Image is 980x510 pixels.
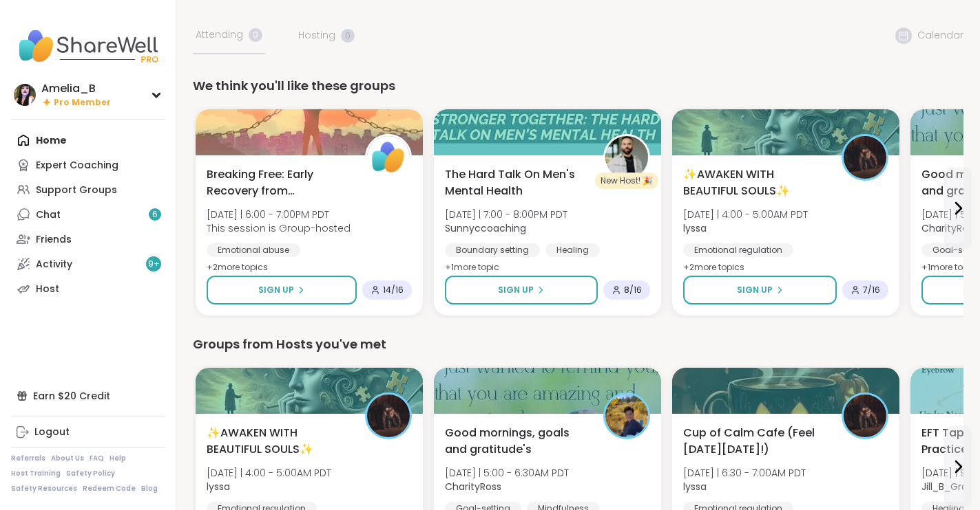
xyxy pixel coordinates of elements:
[36,258,72,271] div: Activity
[36,184,117,197] div: Support Groups
[207,208,351,221] span: [DATE] | 6:00 - 7:00PM PDT
[367,395,410,437] img: lyssa
[737,284,773,296] span: Sign Up
[193,335,963,354] div: Groups from Hosts you've met
[11,227,165,252] a: Friends
[258,284,294,296] span: Sign Up
[11,469,61,478] a: Host Training
[11,384,165,408] div: Earn $20 Credit
[624,285,642,296] span: 8 / 16
[41,81,111,96] div: Amelia_B
[445,466,569,480] span: [DATE] | 5:00 - 6:30AM PDT
[207,466,331,480] span: [DATE] | 4:00 - 5:00AM PDT
[66,469,115,478] a: Safety Policy
[921,221,978,235] b: CharityRoss
[683,243,793,257] div: Emotional regulation
[90,454,104,463] a: FAQ
[445,166,588,199] span: The Hard Talk On Men's Mental Health
[844,395,886,437] img: lyssa
[545,243,600,257] div: Healing
[193,76,963,96] div: We think you'll like these groups
[36,159,118,173] div: Expert Coaching
[683,221,707,235] b: lyssa
[445,221,526,235] b: Sunnyccoaching
[605,136,648,179] img: Sunnyccoaching
[34,425,70,439] div: Logout
[51,454,84,463] a: About Us
[445,276,598,304] button: Sign Up
[11,177,165,202] a: Support Groups
[498,284,534,296] span: Sign Up
[683,208,808,221] span: [DATE] | 4:00 - 5:00AM PDT
[683,276,837,304] button: Sign Up
[445,243,540,257] div: Boundary setting
[683,425,826,458] span: Cup of Calm Cafe (Feel [DATE][DATE]!)
[11,454,45,463] a: Referrals
[383,285,404,296] span: 14 / 16
[54,97,111,109] span: Pro Member
[148,258,160,270] span: 9 +
[11,153,165,177] a: Expert Coaching
[844,136,886,179] img: lyssa
[11,22,165,70] img: ShareWell Nav Logo
[207,221,351,235] span: This session is Group-hosted
[683,466,806,480] span: [DATE] | 6:30 - 7:00AM PDT
[11,252,165,276] a: Activity9+
[445,208,567,221] span: [DATE] | 7:00 - 8:00PM PDT
[863,285,880,296] span: 7 / 16
[83,484,136,494] a: Redeem Code
[11,484,77,494] a: Safety Resources
[683,480,707,494] b: lyssa
[683,166,826,199] span: ✨AWAKEN WITH BEAUTIFUL SOULS✨
[445,425,588,458] span: Good mornings, goals and gratitude's
[141,484,158,494] a: Blog
[36,233,72,247] div: Friends
[207,425,350,458] span: ✨AWAKEN WITH BEAUTIFUL SOULS✨
[207,243,300,257] div: Emotional abuse
[14,84,36,106] img: Amelia_B
[207,480,230,494] b: lyssa
[11,202,165,227] a: Chat6
[110,454,126,463] a: Help
[36,282,59,296] div: Host
[11,276,165,301] a: Host
[152,209,158,221] span: 6
[207,276,357,304] button: Sign Up
[11,420,165,445] a: Logout
[595,173,658,189] div: New Host! 🎉
[367,136,410,179] img: ShareWell
[207,166,350,199] span: Breaking Free: Early Recovery from [GEOGRAPHIC_DATA]
[36,208,61,222] div: Chat
[445,480,501,494] b: CharityRoss
[605,395,648,437] img: CharityRoss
